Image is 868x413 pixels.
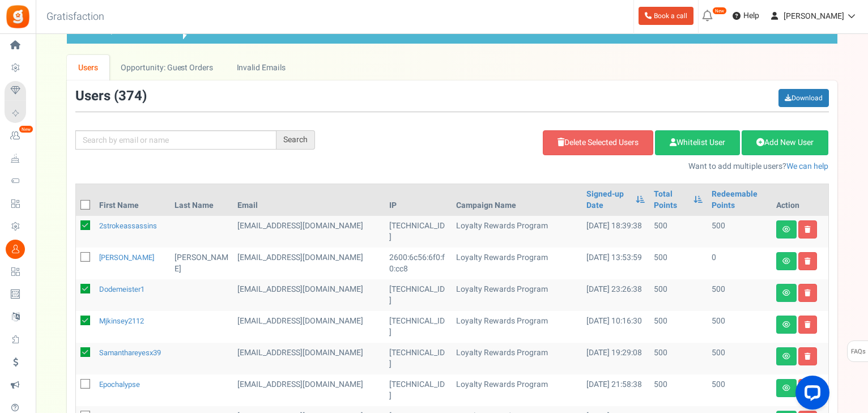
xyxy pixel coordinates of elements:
input: Search by email or name [75,130,276,150]
i: View details [782,321,790,328]
td: 2600:6c56:6f0:f0:cc8 [385,248,451,279]
a: Delete Selected Users [543,130,653,155]
a: Add New User [742,130,828,155]
span: FAQs [850,341,866,363]
td: [DATE] 18:39:38 [582,216,649,248]
td: [TECHNICAL_ID] [385,343,451,374]
th: Last Name [170,184,233,216]
i: View details [782,258,790,265]
i: Delete user [805,321,811,328]
td: 500 [649,343,707,374]
em: New [712,7,727,15]
i: Delete user [805,226,811,233]
td: customer [233,279,385,311]
td: [PERSON_NAME] [170,248,233,279]
td: customer [233,248,385,279]
td: Loyalty Rewards Program [452,343,582,374]
td: 500 [649,216,707,248]
td: 500 [649,374,707,406]
td: [DATE] 23:26:38 [582,279,649,311]
a: Redeemable Points [712,189,767,211]
td: customer [233,343,385,374]
td: Loyalty Rewards Program [452,216,582,248]
a: New [5,126,31,146]
td: Loyalty Rewards Program [452,374,582,406]
td: [TECHNICAL_ID] [385,374,451,406]
td: 500 [649,279,707,311]
td: 500 [707,216,771,248]
td: [DATE] 10:16:30 [582,311,649,343]
img: Gratisfaction [5,4,31,29]
td: 500 [707,343,771,374]
td: customer [233,374,385,406]
td: Loyalty Rewards Program [452,279,582,311]
i: View details [782,226,790,233]
div: Search [276,130,315,150]
th: IP [385,184,451,216]
i: View details [782,353,790,360]
a: Book a call [639,7,693,25]
td: [DATE] 13:53:59 [582,248,649,279]
td: customer [233,216,385,248]
a: Help [728,7,764,25]
td: Loyalty Rewards Program [452,248,582,279]
p: Want to add multiple users? [332,161,829,172]
a: Users [67,55,110,80]
i: View details [782,385,790,391]
a: Whitelist User [655,130,740,155]
a: Opportunity: Guest Orders [109,55,224,80]
td: 500 [649,248,707,279]
a: 2strokeassassins [99,220,157,231]
th: Action [772,184,828,216]
td: [TECHNICAL_ID] [385,279,451,311]
a: Total Points [654,189,688,211]
a: mjkinsey2112 [99,316,144,326]
td: [TECHNICAL_ID] [385,311,451,343]
span: 374 [118,86,142,106]
td: 500 [649,311,707,343]
td: 500 [707,374,771,406]
h3: Gratisfaction [34,6,117,28]
th: Campaign Name [452,184,582,216]
td: 500 [707,279,771,311]
a: samanthareyesx39 [99,347,161,358]
a: We can help [786,160,828,172]
i: Delete user [805,258,811,265]
a: [PERSON_NAME] [99,252,154,263]
i: View details [782,289,790,296]
i: Delete user [805,289,811,296]
em: New [19,125,33,133]
span: [PERSON_NAME] [784,10,844,22]
th: First Name [95,184,171,216]
th: Email [233,184,385,216]
td: Loyalty Rewards Program [452,311,582,343]
td: [DATE] 21:58:38 [582,374,649,406]
a: epochalypse [99,379,140,390]
a: Signed-up Date [586,189,630,211]
h3: Users ( ) [75,89,147,104]
i: Delete user [805,353,811,360]
td: [DATE] 19:29:08 [582,343,649,374]
a: dodemeister1 [99,284,144,295]
td: 0 [707,248,771,279]
td: [TECHNICAL_ID] [385,216,451,248]
span: Help [741,10,759,22]
a: Invalid Emails [225,55,297,80]
td: customer [233,311,385,343]
a: Download [778,89,829,107]
td: 500 [707,311,771,343]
